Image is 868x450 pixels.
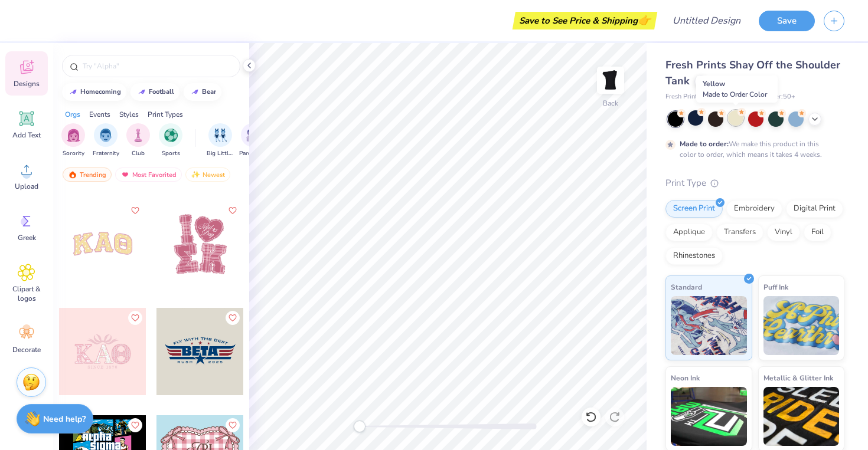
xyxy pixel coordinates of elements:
[665,176,844,190] div: Print Type
[132,129,145,142] img: Club Image
[671,387,747,446] img: Neon Ink
[126,123,150,158] button: filter button
[665,200,723,218] div: Screen Print
[162,149,180,158] span: Sports
[128,203,142,218] button: Like
[603,98,618,109] div: Back
[665,247,723,265] div: Rhinestones
[354,421,366,432] div: Accessibility label
[89,109,110,120] div: Events
[599,68,622,92] img: Back
[80,88,121,95] div: homecoming
[128,418,142,432] button: Like
[132,149,145,158] span: Club
[239,123,266,158] div: filter for Parent's Weekend
[15,182,38,191] span: Upload
[14,79,40,88] span: Designs
[680,139,825,160] div: We make this product in this color to order, which means it takes 4 weeks.
[93,149,119,158] span: Fraternity
[93,123,119,158] div: filter for Fraternity
[207,149,234,158] span: Big Little Reveal
[184,83,221,101] button: bear
[99,129,112,142] img: Fraternity Image
[638,13,651,27] span: 👉
[18,233,36,242] span: Greek
[663,9,750,32] input: Untitled Design
[65,109,80,120] div: Orgs
[130,83,180,101] button: football
[226,203,240,218] button: Like
[716,224,763,241] div: Transfers
[759,11,815,31] button: Save
[68,170,77,179] img: trending.gif
[12,345,41,354] span: Decorate
[68,88,78,96] img: trend_line.gif
[159,123,182,158] div: filter for Sports
[61,123,85,158] div: filter for Sorority
[126,123,150,158] div: filter for Club
[164,129,178,142] img: Sports Image
[81,60,233,72] input: Try "Alpha"
[246,129,260,142] img: Parent's Weekend Image
[239,149,266,158] span: Parent's Weekend
[665,92,700,102] span: Fresh Prints
[703,90,767,99] span: Made to Order Color
[239,123,266,158] button: filter button
[63,149,84,158] span: Sorority
[786,200,843,218] div: Digital Print
[191,170,200,179] img: newest.gif
[763,296,840,355] img: Puff Ink
[137,88,146,96] img: trend_line.gif
[159,123,182,158] button: filter button
[207,123,234,158] button: filter button
[148,109,183,120] div: Print Types
[115,167,182,182] div: Most Favorited
[804,224,831,241] div: Foil
[62,83,126,101] button: homecoming
[226,418,240,432] button: Like
[696,75,778,103] div: Yellow
[763,281,788,293] span: Puff Ink
[119,109,139,120] div: Styles
[763,387,840,446] img: Metallic & Glitter Ink
[185,167,230,182] div: Newest
[226,311,240,325] button: Like
[515,12,654,29] div: Save to See Price & Shipping
[120,170,130,179] img: most_fav.gif
[207,123,234,158] div: filter for Big Little Reveal
[671,281,702,293] span: Standard
[63,167,112,182] div: Trending
[12,130,41,140] span: Add Text
[671,372,700,384] span: Neon Ink
[128,311,142,325] button: Like
[61,123,85,158] button: filter button
[767,224,800,241] div: Vinyl
[665,58,840,88] span: Fresh Prints Shay Off the Shoulder Tank
[43,413,86,425] strong: Need help?
[671,296,747,355] img: Standard
[665,224,713,241] div: Applique
[149,88,174,95] div: football
[680,139,729,149] strong: Made to order:
[93,123,119,158] button: filter button
[190,88,200,96] img: trend_line.gif
[67,129,80,142] img: Sorority Image
[7,284,46,303] span: Clipart & logos
[763,372,833,384] span: Metallic & Glitter Ink
[726,200,782,218] div: Embroidery
[214,129,227,142] img: Big Little Reveal Image
[202,88,216,95] div: bear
